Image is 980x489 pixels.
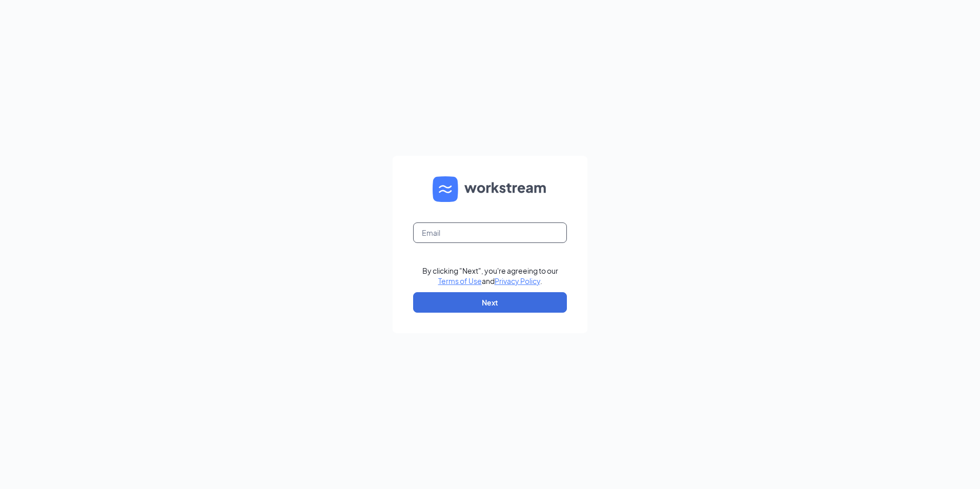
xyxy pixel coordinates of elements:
div: By clicking "Next", you're agreeing to our and . [422,266,558,286]
input: Email [413,222,567,243]
img: WS logo and Workstream text [433,176,547,202]
button: Next [413,292,567,313]
a: Privacy Policy [495,276,540,286]
a: Terms of Use [438,276,482,286]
